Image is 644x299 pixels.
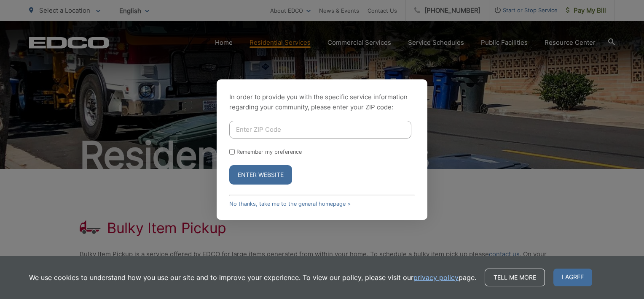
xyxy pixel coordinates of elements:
[229,92,415,112] p: In order to provide you with the specific service information regarding your community, please en...
[229,165,292,185] button: Enter Website
[485,269,545,286] a: Tell me more
[29,272,476,283] p: We use cookies to understand how you use our site and to improve your experience. To view our pol...
[553,269,592,286] span: I agree
[413,272,459,283] a: privacy policy
[229,121,411,139] input: Enter ZIP Code
[229,201,351,207] a: No thanks, take me to the general homepage >
[236,149,302,155] label: Remember my preference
